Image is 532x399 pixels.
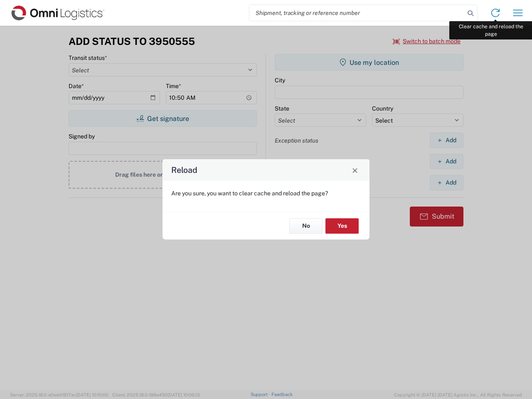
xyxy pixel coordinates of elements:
button: Yes [325,218,359,234]
h4: Reload [171,164,197,176]
button: No [289,218,323,234]
input: Shipment, tracking or reference number [249,5,465,21]
button: Close [349,164,361,176]
p: Are you sure, you want to clear cache and reload the page? [171,190,361,197]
